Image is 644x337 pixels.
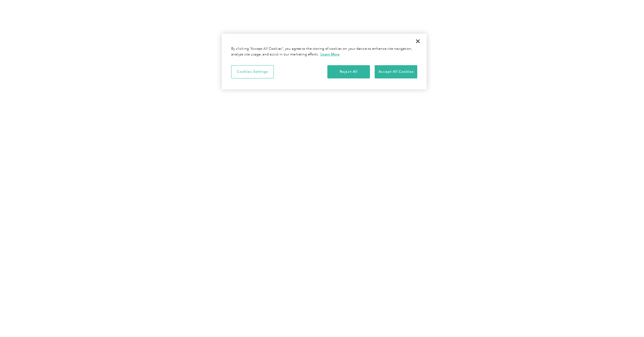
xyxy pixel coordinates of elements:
[222,34,427,89] div: Privacy
[327,65,370,78] button: Reject All
[231,65,274,78] button: Cookies Settings
[320,52,340,56] a: More information about your privacy, opens in a new tab
[222,34,427,89] div: Cookie banner
[375,65,417,78] button: Accept All Cookies
[411,34,425,48] button: Close
[231,46,417,57] div: By clicking “Accept All Cookies”, you agree to the storing of cookies on your device to enhance s...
